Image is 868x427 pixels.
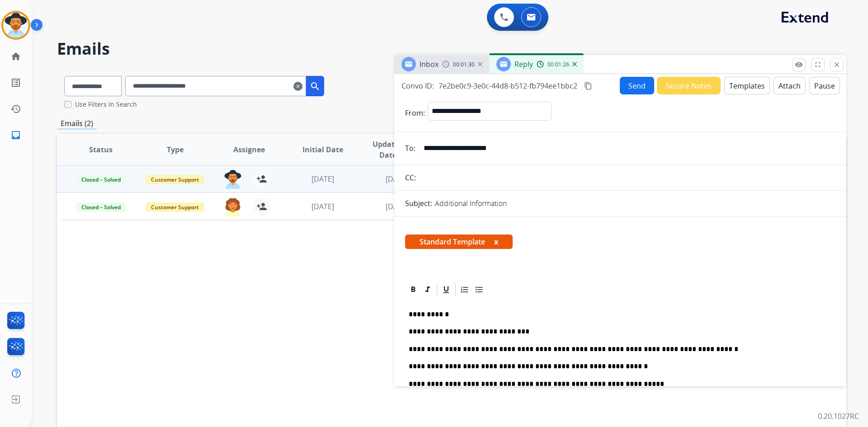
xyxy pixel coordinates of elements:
span: Type [167,144,184,155]
span: 00:01:26 [547,61,569,68]
span: Status [89,144,113,155]
img: avatar [3,13,28,38]
img: agent-avatar [224,170,242,189]
span: Inbox [420,59,439,69]
p: To: [405,143,415,154]
button: Pause [809,77,840,94]
span: 00:01:30 [453,61,475,68]
mat-icon: remove_red_eye [795,61,803,69]
div: Bold [406,283,420,296]
p: Subject: [405,198,432,209]
p: Additional Information [435,198,507,209]
mat-icon: content_copy [584,82,592,90]
mat-icon: history [10,103,21,114]
span: Closed – Solved [76,175,126,184]
mat-icon: inbox [10,130,21,141]
mat-icon: list_alt [10,77,21,88]
p: 0.20.1027RC [818,411,859,422]
mat-icon: person_add [256,174,267,184]
p: From: [405,108,425,118]
span: Customer Support [146,175,204,184]
span: Reply [514,59,533,69]
button: x [494,236,498,247]
p: Convo ID: [401,80,434,91]
span: Closed – Solved [76,202,126,212]
div: Italic [421,283,434,296]
mat-icon: clear [293,81,302,92]
img: agent-avatar [224,197,242,216]
span: Updated Date [368,139,409,160]
div: Bullet List [472,283,486,296]
mat-icon: home [10,51,21,62]
div: Ordered List [458,283,472,296]
button: Attach [774,77,806,94]
label: Use Filters In Search [75,100,137,109]
button: Secure Notes [657,77,721,94]
span: [DATE] [311,202,334,211]
mat-icon: person_add [256,201,267,212]
mat-icon: search [310,81,321,92]
mat-icon: fullscreen [814,61,822,69]
span: [DATE] [386,202,408,211]
mat-icon: close [833,61,841,69]
span: [DATE] [386,174,408,184]
div: Underline [439,283,453,296]
button: Send [620,77,654,94]
p: CC: [405,172,416,183]
span: [DATE] [311,174,334,184]
span: Customer Support [146,202,204,212]
p: Emails (2) [57,118,97,129]
span: Standard Template [405,235,513,249]
span: Initial Date [302,144,343,155]
h2: Emails [57,40,846,58]
button: Templates [724,77,770,94]
span: 7e2be0c9-3e0c-44d8-b512-fb794ee1bbc2 [439,81,577,91]
span: Assignee [233,144,265,155]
